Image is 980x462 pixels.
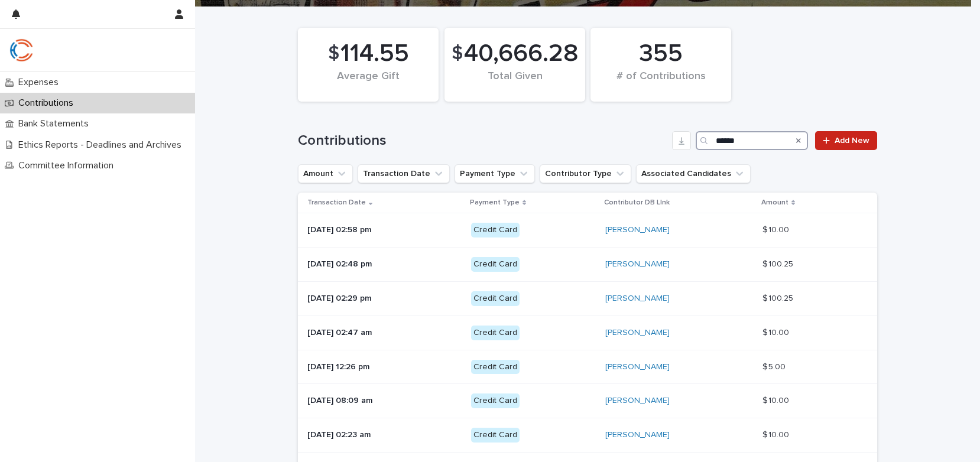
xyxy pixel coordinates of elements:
p: Amount [761,196,788,209]
p: Expenses [14,77,68,88]
tr: [DATE] 02:58 pmCredit Card[PERSON_NAME] $ 10.00$ 10.00 [298,213,877,248]
p: $ 10.00 [762,223,791,235]
p: $ 100.25 [762,291,796,304]
a: [PERSON_NAME] [605,328,670,338]
input: Search [696,131,808,150]
div: Average Gift [318,70,418,95]
div: # of Contributions [611,70,711,95]
p: [DATE] 02:48 pm [307,259,462,269]
p: $ 10.00 [762,326,791,338]
p: $ 10.00 [762,428,791,440]
tr: [DATE] 02:29 pmCredit Card[PERSON_NAME] $ 100.25$ 100.25 [298,281,877,315]
p: Transaction Date [307,196,366,209]
p: Payment Type [470,196,520,209]
p: Contributor DB LInk [604,196,670,209]
div: Credit Card [471,223,520,237]
a: [PERSON_NAME] [605,294,670,304]
tr: [DATE] 02:23 amCredit Card[PERSON_NAME] $ 10.00$ 10.00 [298,418,877,453]
span: 114.55 [340,39,409,69]
p: Bank Statements [14,118,98,129]
div: Credit Card [471,393,520,408]
span: Add New [835,136,869,145]
a: [PERSON_NAME] [605,430,670,440]
a: [PERSON_NAME] [605,396,670,406]
div: Credit Card [471,291,520,306]
div: 355 [611,39,711,69]
button: Transaction Date [358,164,450,183]
p: $ 100.25 [762,257,796,269]
p: [DATE] 02:58 pm [307,225,462,235]
p: $ 5.00 [762,360,788,372]
button: Associated Candidates [636,164,751,183]
div: Credit Card [471,257,520,272]
span: 40,666.28 [464,39,578,69]
tr: [DATE] 02:48 pmCredit Card[PERSON_NAME] $ 100.25$ 100.25 [298,248,877,282]
a: [PERSON_NAME] [605,225,670,235]
span: $ [328,43,339,65]
p: [DATE] 02:29 pm [307,294,462,304]
div: Total Given [465,70,565,95]
h1: Contributions [298,132,667,149]
button: Amount [298,164,353,183]
img: qJrBEDQOT26p5MY9181R [9,38,33,62]
p: [DATE] 02:23 am [307,430,462,440]
p: [DATE] 08:09 am [307,396,462,406]
p: Contributions [14,97,83,109]
p: Committee Information [14,160,123,171]
p: [DATE] 12:26 pm [307,362,462,372]
a: [PERSON_NAME] [605,362,670,372]
a: [PERSON_NAME] [605,259,670,269]
a: Add New [815,131,877,150]
div: Credit Card [471,360,520,375]
div: Credit Card [471,326,520,340]
p: [DATE] 02:47 am [307,328,462,338]
button: Payment Type [455,164,535,183]
p: Ethics Reports - Deadlines and Archives [14,139,191,151]
tr: [DATE] 12:26 pmCredit Card[PERSON_NAME] $ 5.00$ 5.00 [298,350,877,384]
tr: [DATE] 02:47 amCredit Card[PERSON_NAME] $ 10.00$ 10.00 [298,315,877,350]
button: Contributor Type [540,164,631,183]
div: Credit Card [471,428,520,443]
span: $ [452,43,463,65]
tr: [DATE] 08:09 amCredit Card[PERSON_NAME] $ 10.00$ 10.00 [298,384,877,418]
p: $ 10.00 [762,393,791,406]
